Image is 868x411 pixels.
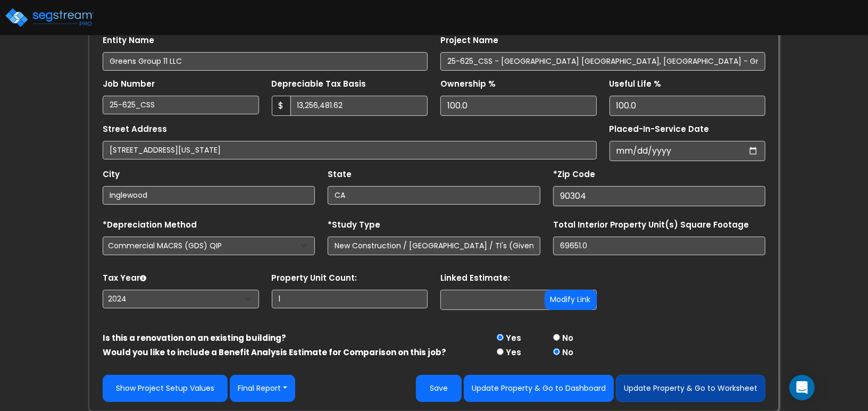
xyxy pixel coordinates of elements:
[4,7,95,28] img: logo_pro_r.png
[553,169,595,181] label: *Zip Code
[789,375,815,400] div: Open Intercom Messenger
[103,35,154,47] label: Entity Name
[440,272,510,284] label: Linked Estimate:
[328,219,380,231] label: *Study Type
[103,78,155,90] label: Job Number
[440,35,498,47] label: Project Name
[610,78,662,90] label: Useful Life %
[440,78,496,90] label: Ownership %
[230,375,295,402] button: Final Report
[103,123,167,136] label: Street Address
[562,347,573,359] label: No
[272,78,366,90] label: Depreciable Tax Basis
[103,272,146,284] label: Tax Year
[553,237,765,255] input: total square foot
[103,332,286,343] strong: Is this a renovation on an existing building?
[562,332,573,345] label: No
[553,219,749,231] label: Total Interior Property Unit(s) Square Footage
[272,290,428,308] input: Building Count
[272,272,357,284] label: Property Unit Count:
[610,96,766,116] input: Depreciation
[416,375,462,402] button: Save
[328,169,352,181] label: State
[103,141,597,160] input: Street Address
[103,169,120,181] label: City
[610,123,710,136] label: Placed-In-Service Date
[616,375,765,402] button: Update Property & Go to Worksheet
[545,290,597,310] button: Modify Link
[103,347,446,358] strong: Would you like to include a Benefit Analysis Estimate for Comparison on this job?
[506,332,521,345] label: Yes
[440,52,765,71] input: Project Name
[553,186,765,206] input: Zip Code
[103,375,228,402] a: Show Project Setup Values
[506,347,521,359] label: Yes
[464,375,614,402] button: Update Property & Go to Dashboard
[103,52,428,71] input: Entity Name
[272,96,291,116] span: $
[290,96,428,116] input: 0.00
[440,96,597,116] input: Ownership
[103,219,197,231] label: *Depreciation Method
